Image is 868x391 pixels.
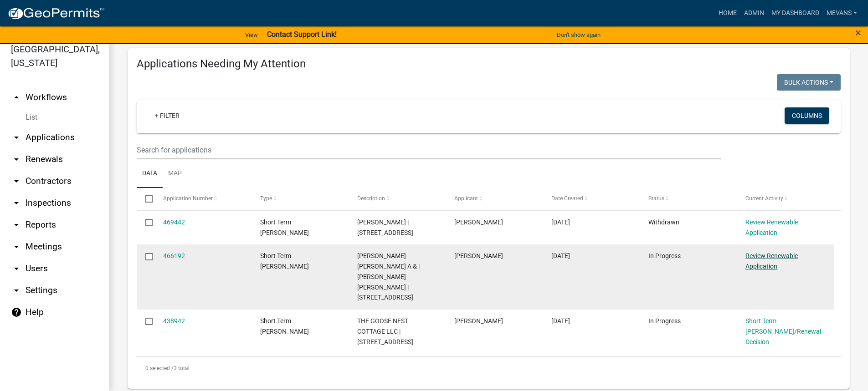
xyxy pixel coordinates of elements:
span: David Peteroy | 248 WEST RIVER BEND DR [357,218,413,236]
div: 3 total [137,357,841,380]
a: Mevans [823,5,861,22]
i: arrow_drop_down [11,285,22,296]
a: 466192 [163,252,185,259]
span: Patricia Roe [454,317,503,325]
a: 469442 [163,218,185,226]
datatable-header-cell: Select [137,188,154,210]
i: help [11,307,22,318]
a: My Dashboard [768,5,823,22]
i: arrow_drop_down [11,263,22,274]
i: arrow_drop_down [11,176,22,187]
span: In Progress [648,317,681,325]
span: Applicant [454,195,478,202]
input: Search for applications [137,141,721,159]
a: Home [715,5,740,22]
a: Review Renewable Application [745,252,798,270]
i: arrow_drop_down [11,219,22,230]
i: arrow_drop_down [11,154,22,165]
span: Status [648,195,664,202]
span: 08/26/2025 [551,218,570,226]
button: Bulk Actions [777,74,841,91]
a: 438942 [163,317,185,325]
datatable-header-cell: Type [251,188,348,210]
h4: Applications Needing My Attention [137,57,841,71]
i: arrow_drop_down [11,132,22,143]
span: Application Number [163,195,213,202]
i: arrow_drop_down [11,241,22,252]
span: × [855,26,861,39]
span: Date Created [551,195,583,202]
datatable-header-cell: Application Number [154,188,251,210]
a: Data [137,159,163,188]
span: Short Term Rental Registration [260,317,309,335]
span: Mauricio Araya [454,252,503,259]
a: Map [163,159,187,188]
span: THE GOOSE NEST COTTAGE LLC | 590 ROCKVILLE SPRINGS DR [357,317,413,345]
button: Columns [785,107,829,124]
span: Withdrawn [648,218,679,226]
span: 06/20/2025 [551,317,570,325]
span: 0 selected / [145,365,174,371]
datatable-header-cell: Status [640,188,737,210]
span: In Progress [648,252,681,259]
datatable-header-cell: Date Created [543,188,640,210]
span: Short Term Rental Registration [260,218,309,236]
span: Type [260,195,272,202]
span: 08/19/2025 [551,252,570,259]
datatable-header-cell: Current Activity [737,188,834,210]
span: David Peteroy [454,218,503,226]
span: PISANI MAURICIO ANDRES A & | DORA LUZ B ROCHA | 102 OAKTON NORTH [357,252,420,301]
button: Don't show again [553,27,604,42]
datatable-header-cell: Description [349,188,446,210]
datatable-header-cell: Applicant [446,188,543,210]
a: View [241,27,262,42]
a: + Filter [148,107,187,124]
button: Close [855,27,861,38]
span: Description [357,195,385,202]
i: arrow_drop_down [11,198,22,208]
i: arrow_drop_up [11,92,22,103]
span: Short Term Rental Registration [260,252,309,270]
a: Review Renewable Application [745,218,798,236]
span: Current Activity [745,195,783,202]
a: Admin [740,5,768,22]
strong: Contact Support Link! [267,30,337,39]
a: Short Term [PERSON_NAME]/Renewal Decision [745,317,821,345]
